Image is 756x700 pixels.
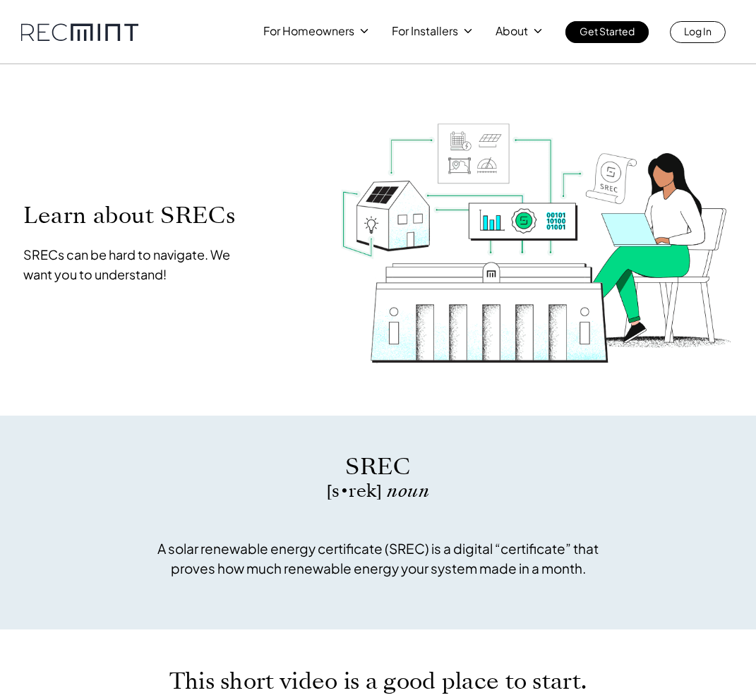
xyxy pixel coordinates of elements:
[149,451,608,483] p: SREC
[263,21,354,41] p: For Homeowners
[684,21,712,41] p: Log In
[392,21,458,41] p: For Installers
[496,21,528,41] p: About
[565,21,649,43] a: Get Started
[23,202,245,229] p: Learn about SRECs
[114,672,643,691] p: This short video is a good place to start.
[23,245,245,284] p: SRECs can be hard to navigate. We want you to understand!
[149,483,608,500] p: [s • rek]
[387,478,429,503] span: noun
[149,538,608,578] p: A solar renewable energy certificate (SREC) is a digital “certificate” that proves how much renew...
[580,21,635,41] p: Get Started
[670,21,726,43] a: Log In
